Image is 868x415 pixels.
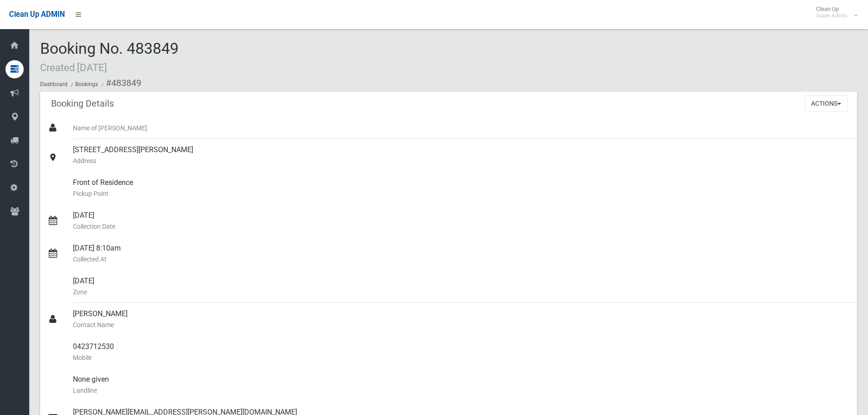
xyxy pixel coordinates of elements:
[73,205,850,237] div: [DATE]
[40,39,179,75] span: Booking No. 483849
[40,81,67,87] a: Dashboard
[73,188,850,199] small: Pickup Point
[73,352,850,363] small: Mobile
[73,254,850,265] small: Collected At
[812,5,857,19] span: Clean Up
[73,172,850,205] div: Front of Residence
[816,12,847,19] small: Super Admin
[804,95,848,112] button: Actions
[73,287,850,297] small: Zone
[73,303,850,336] div: [PERSON_NAME]
[75,81,98,87] a: Bookings
[73,319,850,330] small: Contact Name
[73,270,850,303] div: [DATE]
[99,75,141,92] li: #483849
[40,95,125,113] header: Booking Details
[73,123,850,133] small: Name of [PERSON_NAME]
[73,369,850,401] div: None given
[73,155,850,166] small: Address
[73,336,850,369] div: 0423712530
[73,385,850,396] small: Landline
[9,10,65,19] span: Clean Up ADMIN
[73,237,850,270] div: [DATE] 8:10am
[40,61,107,73] small: Created [DATE]
[73,221,850,232] small: Collection Date
[73,139,850,172] div: [STREET_ADDRESS][PERSON_NAME]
